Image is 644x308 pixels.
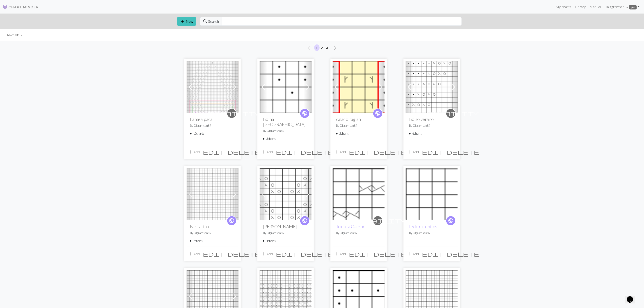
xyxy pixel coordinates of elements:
a: public [373,108,383,118]
a: Cuello Vlogmass [333,294,385,298]
button: New [177,17,196,26]
a: Bolso verano [406,84,458,89]
i: public [302,216,307,225]
a: My charts [554,2,573,11]
span: edit [349,149,371,155]
i: private [423,109,479,118]
span: add [261,149,267,155]
button: Delete [372,250,408,258]
span: delete [374,251,406,257]
button: Add [406,250,421,258]
i: Edit [203,251,225,257]
span: edit [203,149,225,155]
span: add [407,149,413,155]
h2: Nectarina [190,224,235,229]
a: Chaqueta Jara [260,192,312,196]
i: Edit [349,149,371,155]
span: visibility [423,110,479,117]
img: Chaqueta Jara [260,168,312,220]
span: Search [208,19,219,24]
img: Bolso verano [406,61,458,113]
img: Boina París [260,61,312,113]
span: add [334,251,340,257]
summary: 12charts [190,131,235,136]
button: Add [187,148,202,156]
span: visibility [204,110,260,117]
img: Lanasalpaca [187,61,238,113]
i: Edit [276,149,298,155]
a: public [446,216,456,226]
a: Nectarina [187,192,238,196]
i: public [229,216,234,225]
button: Next [330,44,339,52]
i: private [204,109,260,118]
span: edit [276,251,298,257]
i: Edit [422,251,444,257]
button: Add [333,250,348,258]
img: Textura Cuerpo [333,168,385,220]
i: Edit [276,251,298,257]
button: Edit [421,148,445,156]
i: public [375,109,380,118]
span: add [334,149,340,155]
button: Edit [421,250,445,258]
h2: Boina [GEOGRAPHIC_DATA] [263,117,308,127]
p: By Olgramsan89 [336,231,381,235]
span: delete [301,251,333,257]
summary: 7charts [190,239,235,243]
img: Nectarina [187,168,238,220]
a: Textura Cuerpo [336,224,366,229]
a: public [300,216,310,226]
h2: Bolso verano [409,117,454,122]
span: delete [374,149,406,155]
iframe: chat widget [625,290,639,303]
img: textura topitos [406,168,458,220]
a: public [227,216,237,226]
span: search [203,18,208,25]
button: Add [187,250,202,258]
a: Lanasalpaca [187,84,238,89]
span: edit [422,251,444,257]
button: Delete [299,250,335,258]
button: Delete [372,148,408,156]
span: add [188,251,194,257]
a: HiOlgramsan89 pro [603,2,641,11]
button: 3 [325,44,330,51]
button: 2 [319,44,325,51]
span: arrow_forward [332,45,337,51]
a: Manual [588,2,603,11]
p: By Olgramsan89 [409,231,454,235]
span: delete [447,149,479,155]
a: Textura Cuerpo [333,192,385,196]
nav: Page navigation [305,44,339,52]
p: By Olgramsan89 [263,231,308,235]
button: Add [333,148,348,156]
button: Delete [445,148,481,156]
button: Add [406,148,421,156]
p: By Olgramsan89 [409,124,454,128]
a: calado raglan [333,84,385,89]
img: Logo [3,4,39,10]
summary: 6charts [409,131,454,136]
i: Edit [422,149,444,155]
h2: calado raglan [336,117,381,122]
span: public [448,217,454,224]
span: visibility [350,217,406,224]
p: By Olgramsan89 [263,129,308,133]
button: Delete [299,148,335,156]
span: edit [276,149,298,155]
button: Edit [202,148,226,156]
p: By Olgramsan89 [190,231,235,235]
h2: [PERSON_NAME] [263,224,308,229]
span: add [407,251,413,257]
button: Edit [348,250,372,258]
span: edit [349,251,371,257]
button: Edit [275,148,299,156]
span: delete [447,251,479,257]
a: textura topitos [409,224,437,229]
span: add [188,149,194,155]
a: Dama de noche [187,294,238,298]
a: public [300,108,310,118]
h2: Lanasalpaca [190,117,235,122]
a: Library [573,2,588,11]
